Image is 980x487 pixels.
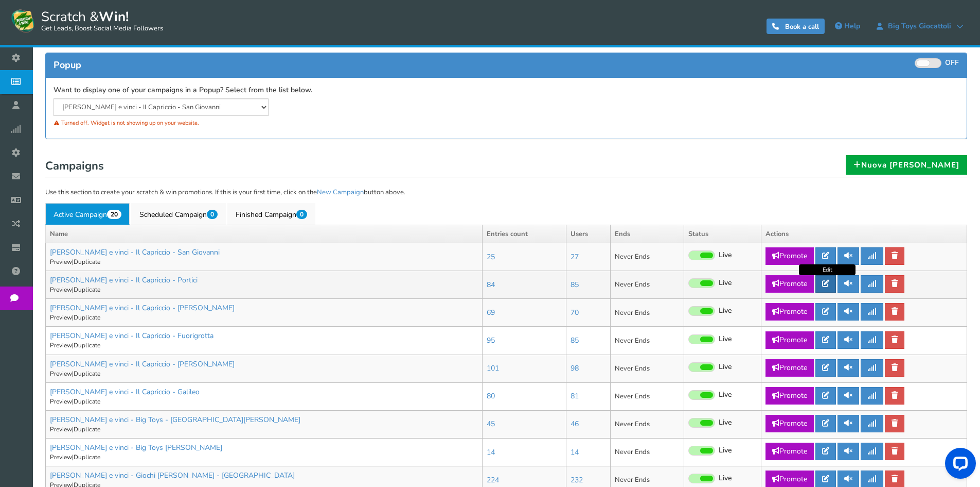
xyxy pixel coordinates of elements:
td: Never Ends [610,410,684,438]
img: Scratch and Win [10,8,36,33]
a: Duplicate [74,397,100,406]
a: Preview [50,453,72,461]
a: Duplicate [74,425,100,433]
span: Live [719,390,732,400]
a: Preview [50,341,72,349]
span: Live [719,250,732,260]
th: Actions [761,225,967,243]
a: Scheduled Campaign [131,203,226,225]
div: Turned off. Widget is not showing up on your website. [54,116,498,130]
a: 80 [487,391,495,401]
a: Finished Campaign [227,203,315,225]
span: Live [719,446,732,456]
a: Promote [765,443,814,460]
p: | [50,258,478,266]
span: 0 [207,210,218,219]
a: 25 [487,252,495,262]
a: [PERSON_NAME] e vinci - Il Capriccio - [PERSON_NAME] [50,303,235,313]
span: Live [719,306,732,316]
td: Never Ends [610,243,684,271]
p: | [50,286,478,294]
span: OFF [945,58,959,68]
a: Preview [50,425,72,433]
a: Promote [765,415,814,432]
a: 45 [487,419,495,429]
a: Promote [765,387,814,405]
th: Entries count [482,225,566,243]
span: Scratch & [36,8,163,33]
span: 0 [296,210,307,219]
p: | [50,370,478,378]
a: Duplicate [74,370,100,378]
p: | [50,397,478,406]
td: Never Ends [610,382,684,410]
label: Want to display one of your campaigns in a Popup? Select from the list below. [54,86,312,95]
a: Promote [765,247,814,265]
span: Live [719,474,732,483]
a: Duplicate [74,453,100,461]
h1: Campaigns [45,157,967,177]
span: Book a call [785,22,819,31]
small: Get Leads, Boost Social Media Followers [41,25,163,33]
a: [PERSON_NAME] e vinci - Giochi [PERSON_NAME] - [GEOGRAPHIC_DATA] [50,471,295,480]
a: 84 [487,280,495,290]
a: Duplicate [74,258,100,266]
a: Promote [765,331,814,349]
span: Live [719,278,732,288]
a: Active Campaign [45,203,130,225]
th: Status [684,225,761,243]
a: Duplicate [74,286,100,294]
th: Users [566,225,610,243]
span: 20 [107,210,121,219]
a: Promote [765,359,814,377]
p: | [50,313,478,322]
a: 85 [571,280,579,290]
td: Never Ends [610,355,684,382]
a: Preview [50,397,72,406]
a: Preview [50,286,72,294]
span: Big Toys Giocattoli [883,22,956,30]
a: [PERSON_NAME] e vinci - Big Toys - [GEOGRAPHIC_DATA][PERSON_NAME] [50,415,300,425]
a: 85 [571,335,579,345]
a: [PERSON_NAME] e vinci - Il Capriccio - San Giovanni [50,247,220,257]
a: [PERSON_NAME] e vinci - Il Capriccio - Galileo [50,387,200,397]
span: Live [719,418,732,428]
p: Use this section to create your scratch & win promotions. If this is your first time, click on th... [45,188,967,198]
a: [PERSON_NAME] e vinci - Il Capriccio - Fuorigrotta [50,331,213,341]
a: 232 [571,475,583,485]
a: [PERSON_NAME] e vinci - Il Capriccio - [PERSON_NAME] [50,359,235,369]
a: 46 [571,419,579,429]
a: Book a call [767,19,825,34]
p: | [50,425,478,434]
a: 81 [571,391,579,401]
span: Popup [54,59,81,71]
p: | [50,341,478,350]
a: Promote [765,303,814,321]
a: Preview [50,258,72,266]
span: Live [719,362,732,372]
a: New Campaign [317,188,364,197]
a: 101 [487,363,499,373]
a: 14 [487,447,495,457]
a: Help [830,18,865,35]
td: Never Ends [610,439,684,466]
a: 95 [487,335,495,345]
th: Ends [610,225,684,243]
a: 27 [571,252,579,262]
a: Duplicate [74,341,100,349]
p: | [50,453,478,462]
td: Never Ends [610,327,684,355]
td: Never Ends [610,299,684,327]
strong: Win! [99,8,129,26]
a: 224 [487,475,499,485]
td: Never Ends [610,271,684,299]
a: 70 [571,308,579,317]
a: Nuova [PERSON_NAME] [846,155,967,175]
a: 98 [571,363,579,373]
a: 69 [487,308,495,317]
span: Help [844,21,860,31]
th: Name [46,225,483,243]
iframe: LiveChat chat widget [937,444,980,487]
span: Live [719,334,732,344]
